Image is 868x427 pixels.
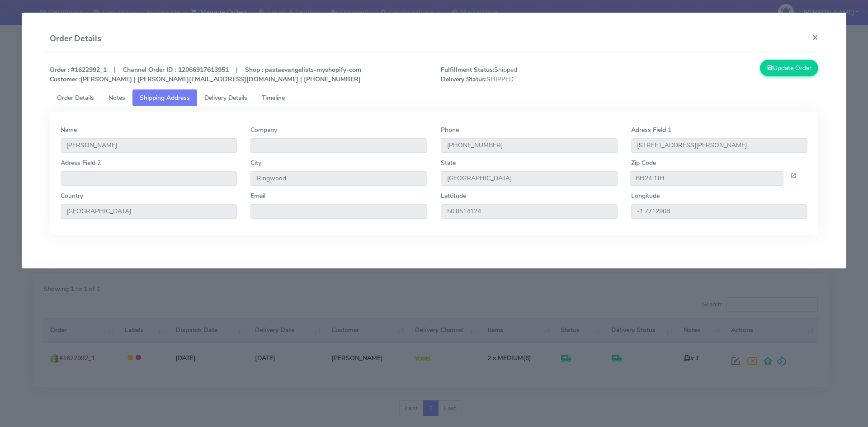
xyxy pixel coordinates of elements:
[204,94,247,102] span: Delivery Details
[250,125,277,135] label: Company
[441,66,494,74] strong: Fulfillment Status:
[441,158,456,168] label: State
[434,65,630,84] span: Shipped SHIPPED
[61,158,101,168] label: Adress Field 2
[50,66,361,84] strong: Order : #1622992_1 | Channel Order ID : 12066917613951 | Shop : pastaevangelists-myshopify-com [P...
[61,191,83,201] label: Country
[140,94,190,102] span: Shipping Address
[631,125,671,135] label: Adress Field 1
[108,94,125,102] span: Notes
[631,191,660,201] label: Longitude
[441,191,466,201] label: Lattitude
[50,33,101,45] h4: Order Details
[250,191,265,201] label: Email
[57,94,94,102] span: Order Details
[441,75,486,84] strong: Delivery Status:
[441,125,459,135] label: Phone
[262,94,285,102] span: Timeline
[50,75,80,84] strong: Customer :
[61,125,77,135] label: Name
[631,158,656,168] label: Zip Code
[760,60,819,76] button: Update Order
[50,89,819,106] ul: Tabs
[805,25,826,49] button: Close
[250,158,261,168] label: City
